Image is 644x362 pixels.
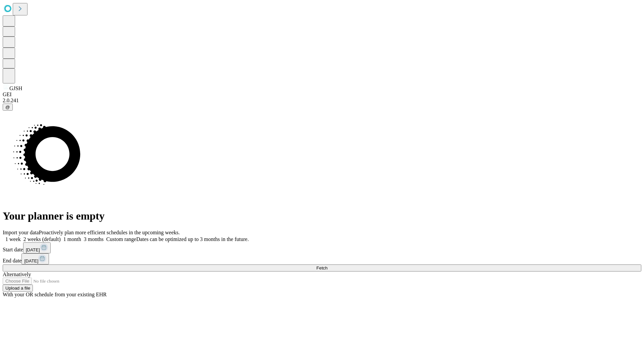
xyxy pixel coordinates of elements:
span: Fetch [316,265,327,270]
span: Dates can be optimized up to 3 months in the future. [136,236,249,242]
span: Import your data [3,230,39,235]
div: Start date [3,242,641,253]
div: GEI [3,92,641,98]
div: 2.0.241 [3,98,641,104]
span: Custom range [106,236,136,242]
span: 1 month [63,236,81,242]
span: 1 week [5,236,21,242]
button: Upload a file [3,285,33,292]
button: Fetch [3,264,641,271]
div: End date [3,253,641,264]
span: With your OR schedule from your existing EHR [3,292,107,297]
span: [DATE] [24,258,38,263]
span: [DATE] [26,247,40,252]
span: 2 weeks (default) [23,236,61,242]
button: @ [3,104,13,111]
button: [DATE] [23,242,51,253]
span: GJSH [9,85,22,91]
span: 3 months [84,236,104,242]
button: [DATE] [21,253,49,264]
span: Alternatively [3,271,31,277]
span: Proactively plan more efficient schedules in the upcoming weeks. [39,230,180,235]
span: @ [5,105,10,110]
h1: Your planner is empty [3,210,641,222]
